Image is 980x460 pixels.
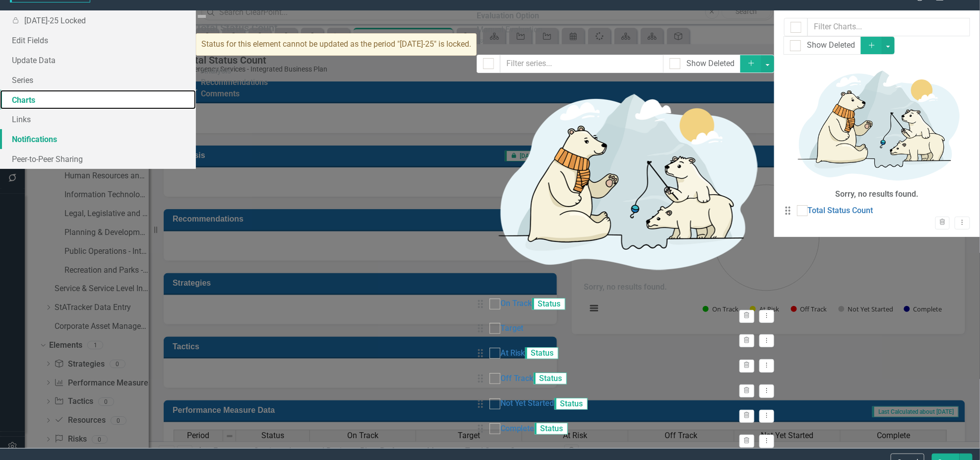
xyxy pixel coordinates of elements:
label: Evaluation Option [477,10,774,22]
div: Show Deleted [686,58,735,70]
div: Total Status Count [196,22,472,33]
a: Not Yet Started [500,398,554,409]
img: No results found [784,62,970,186]
a: Off Track [500,373,534,384]
a: Complete [500,423,535,435]
a: Target [500,323,524,334]
span: Status [525,347,558,359]
legend: Analysis [196,66,236,77]
div: Sorry, no results found. [584,282,667,293]
div: Manual Evaluation [477,24,774,36]
img: Not Defined [196,10,208,22]
legend: Comments [196,88,245,100]
div: Sorry, no results found. [836,189,919,200]
input: Filter series... [500,55,664,73]
img: No results found [477,80,774,279]
span: Status [535,423,568,435]
div: Show Deleted [807,40,855,51]
a: Total Status Count [808,205,873,217]
div: Status for this element cannot be updated as the period "[DATE]-25" is locked. [196,33,477,56]
span: Status [532,298,565,310]
span: Status [554,398,588,410]
a: At Risk [500,348,525,359]
a: On Track [500,298,532,309]
span: Status [534,373,567,384]
input: Filter Charts... [807,18,970,36]
legend: Recommendations [196,77,273,88]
